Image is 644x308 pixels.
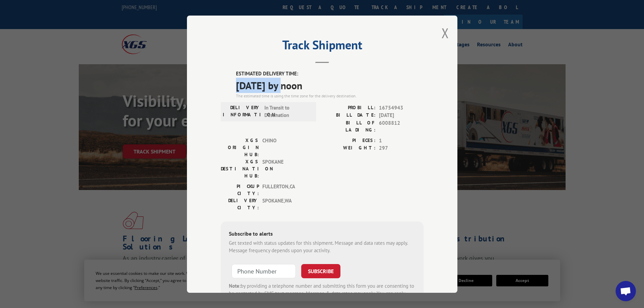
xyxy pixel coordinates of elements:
button: SUBSCRIBE [301,264,340,278]
div: by providing a telephone number and submitting this form you are consenting to be contacted by SM... [229,282,415,305]
label: ESTIMATED DELIVERY TIME: [236,70,424,78]
span: In Transit to Destination [264,104,310,119]
span: SPOKANE , WA [262,197,308,211]
label: WEIGHT: [322,144,376,152]
span: FULLERTON , CA [262,183,308,197]
label: BILL OF LADING: [322,119,376,133]
label: DELIVERY INFORMATION: [223,104,261,119]
span: 6008812 [379,119,424,133]
span: 16754943 [379,104,424,112]
strong: Note: [229,282,241,289]
label: BILL DATE: [322,112,376,119]
span: 1 [379,137,424,144]
span: CHINO [262,137,308,158]
a: Open chat [616,281,636,301]
input: Phone Number [232,264,296,278]
label: PIECES: [322,137,376,144]
span: [DATE] by noon [236,77,424,93]
h2: Track Shipment [221,40,424,53]
label: PICKUP CITY: [221,183,259,197]
label: PROBILL: [322,104,376,112]
label: XGS ORIGIN HUB: [221,137,259,158]
span: SPOKANE [262,158,308,179]
label: XGS DESTINATION HUB: [221,158,259,179]
div: Get texted with status updates for this shipment. Message and data rates may apply. Message frequ... [229,239,415,254]
div: Subscribe to alerts [229,229,415,239]
div: The estimated time is using the time zone for the delivery destination. [236,93,424,99]
span: [DATE] [379,112,424,119]
span: 297 [379,144,424,152]
button: Close modal [442,24,449,42]
label: DELIVERY CITY: [221,197,259,211]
